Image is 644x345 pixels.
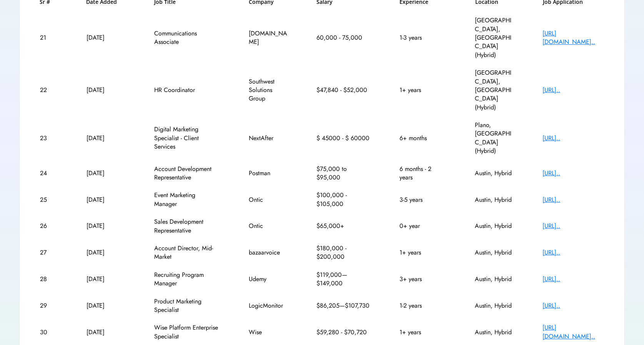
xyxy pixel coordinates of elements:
div: Austin, Hybrid [475,248,513,257]
div: bazaarvoice [249,248,287,257]
div: $119,000—$149,000 [316,271,370,288]
div: Communications Associate [154,29,220,47]
div: $59,280 - $70,720 [316,328,370,337]
div: [URL].. [542,248,604,257]
div: Wise [249,328,287,337]
div: [DATE] [87,222,125,230]
div: $65,000+ [316,222,370,230]
div: Digital Marketing Specialist - Client Services [154,125,220,151]
div: Austin, Hybrid [475,196,513,204]
div: Sales Development Representative [154,218,220,235]
div: [URL].. [542,275,604,283]
div: Austin, Hybrid [475,222,513,230]
div: 25 [40,196,57,204]
div: Udemy [249,275,287,283]
div: $180,000 - $200,000 [316,244,370,261]
div: 1-3 years [399,33,446,42]
div: Recruiting Program Manager [154,271,220,288]
div: [DATE] [87,275,125,283]
div: Ontic [249,196,287,204]
div: Ontic [249,222,287,230]
div: [DATE] [87,86,125,94]
div: $ 45000 - $ 60000 [316,134,370,142]
div: [DATE] [87,169,125,178]
div: Account Director, Mid-Market [154,244,220,261]
div: Product Marketing Specialist [154,297,220,315]
div: Austin, Hybrid [475,301,513,310]
div: Southwest Solutions Group [249,77,287,103]
div: [URL].. [542,86,604,94]
div: 1+ years [399,86,446,94]
div: [DATE] [87,196,125,204]
div: [DATE] [87,328,125,337]
div: 0+ year [399,222,446,230]
div: 26 [40,222,57,230]
div: 28 [40,275,57,283]
div: [URL][DOMAIN_NAME].. [542,29,604,47]
div: [URL].. [542,169,604,178]
div: 1+ years [399,248,446,257]
div: Plano, [GEOGRAPHIC_DATA] (Hybrid) [475,121,513,156]
div: $75,000 to $95,000 [316,165,370,182]
div: 23 [40,134,57,142]
div: NextAfter [249,134,287,142]
div: $47,840 - $52,000 [316,86,370,94]
div: 1+ years [399,328,446,337]
div: Wise Platform Enterprise Specialist [154,323,220,341]
div: [DOMAIN_NAME] [249,29,287,47]
div: 3-5 years [399,196,446,204]
div: 27 [40,248,57,257]
div: [GEOGRAPHIC_DATA], [GEOGRAPHIC_DATA] (Hybrid) [475,16,513,59]
div: [URL].. [542,222,604,230]
div: [DATE] [87,301,125,310]
div: Account Development Representative [154,165,220,182]
div: [URL].. [542,196,604,204]
div: [DATE] [87,248,125,257]
div: [URL].. [542,134,604,142]
div: $100,000 - $105,000 [316,191,370,208]
div: Postman [249,169,287,178]
div: 24 [40,169,57,178]
div: 60,000 - 75,000 [316,33,370,42]
div: 21 [40,33,57,42]
div: 22 [40,86,57,94]
div: Austin, Hybrid [475,275,513,283]
div: 1-2 years [399,301,446,310]
div: Event Marketing Manager [154,191,220,208]
div: 6+ months [399,134,446,142]
div: 6 months - 2 years [399,165,446,182]
div: LogicMonitor [249,301,287,310]
div: [DATE] [87,134,125,142]
div: 29 [40,301,57,310]
div: $86,205—$107,730 [316,301,370,310]
div: [GEOGRAPHIC_DATA], [GEOGRAPHIC_DATA] (Hybrid) [475,69,513,112]
div: 3+ years [399,275,446,283]
div: 30 [40,328,57,337]
div: [URL].. [542,301,604,310]
div: [DATE] [87,33,125,42]
div: [URL][DOMAIN_NAME].. [542,323,604,341]
div: HR Coordinator [154,86,220,94]
div: Austin, Hybrid [475,169,513,178]
div: Austin, Hybrid [475,328,513,337]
